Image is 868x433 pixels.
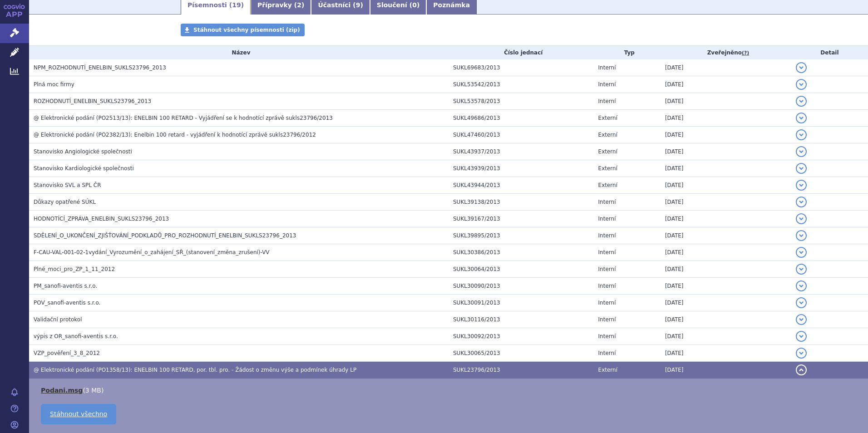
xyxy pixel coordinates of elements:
[598,182,617,188] span: Externí
[598,283,616,289] span: Interní
[34,199,96,205] span: Důkazy opatřené SÚKL
[796,129,807,140] button: detail
[449,328,594,345] td: SUKL30092/2013
[598,165,617,172] span: Externí
[449,160,594,177] td: SUKL43939/2013
[796,180,807,191] button: detail
[34,249,270,256] span: F-CAU-VAL-001-02-1vydání_Vyrozumění_o_zahájení_SŘ_(stanovení_změna_zrušení)-VV
[34,115,333,121] span: @ Elektronické podání (PO2513/13): ENELBIN 100 RETARD - Vyjádření se k hodnotící zprávě sukls2379...
[449,211,594,227] td: SUKL39167/2013
[449,278,594,295] td: SUKL30090/2013
[34,232,296,239] span: SDĚLENÍ_O_UKONČENÍ_ZJIŠŤOVÁNÍ_PODKLADŮ_PRO_ROZHODNUTÍ_ENELBIN_SUKLS23796_2013
[449,345,594,362] td: SUKL30065/2013
[85,387,101,394] span: 3 MB
[449,46,594,59] th: Číslo jednací
[796,230,807,241] button: detail
[598,64,616,71] span: Interní
[796,348,807,359] button: detail
[449,227,594,244] td: SUKL39895/2013
[796,213,807,224] button: detail
[796,96,807,107] button: detail
[449,244,594,261] td: SUKL30386/2013
[661,328,791,345] td: [DATE]
[41,404,116,424] a: Stáhnout všechno
[34,148,132,155] span: Stanovisko Angiologické společnosti
[661,278,791,295] td: [DATE]
[449,295,594,311] td: SUKL30091/2013
[661,244,791,261] td: [DATE]
[661,76,791,93] td: [DATE]
[796,62,807,73] button: detail
[598,115,617,121] span: Externí
[356,1,360,9] span: 9
[661,295,791,311] td: [DATE]
[29,46,449,59] th: Název
[598,266,616,272] span: Interní
[598,316,616,323] span: Interní
[598,132,617,138] span: Externí
[34,300,100,306] span: POV_sanofi-aventis s.r.o.
[661,227,791,244] td: [DATE]
[598,148,617,155] span: Externí
[796,331,807,342] button: detail
[796,146,807,157] button: detail
[661,211,791,227] td: [DATE]
[449,143,594,160] td: SUKL43937/2013
[449,76,594,93] td: SUKL53542/2013
[449,177,594,194] td: SUKL43944/2013
[661,160,791,177] td: [DATE]
[34,64,166,71] span: NPM_ROZHODNUTÍ_ENELBIN_SUKLS23796_2013
[598,249,616,256] span: Interní
[661,59,791,76] td: [DATE]
[34,81,74,88] span: Plná moc firmy
[796,163,807,174] button: detail
[449,93,594,110] td: SUKL53578/2013
[449,362,594,379] td: SUKL23796/2013
[34,367,356,373] span: @ Elektronické podání (PO1358/13): ENELBIN 100 RETARD, por. tbl. pro. - Žádost o změnu výše a pod...
[791,46,868,59] th: Detail
[661,345,791,362] td: [DATE]
[598,350,616,356] span: Interní
[796,247,807,258] button: detail
[34,216,169,222] span: HODNOTÍCÍ_ZPRÁVA_ENELBIN_SUKLS23796_2013
[661,194,791,211] td: [DATE]
[449,110,594,127] td: SUKL49686/2013
[796,79,807,90] button: detail
[594,46,661,59] th: Typ
[449,127,594,143] td: SUKL47460/2013
[661,177,791,194] td: [DATE]
[34,316,82,323] span: Validační protokol
[661,362,791,379] td: [DATE]
[661,110,791,127] td: [DATE]
[598,216,616,222] span: Interní
[449,261,594,278] td: SUKL30064/2013
[661,127,791,143] td: [DATE]
[796,280,807,291] button: detail
[598,98,616,104] span: Interní
[34,165,134,172] span: Stanovisko Kardiologické společnosti
[598,300,616,306] span: Interní
[598,367,617,373] span: Externí
[796,314,807,325] button: detail
[34,283,97,289] span: PM_sanofi-aventis s.r.o.
[34,182,101,188] span: Stanovisko SVL a SPL ČR
[661,46,791,59] th: Zveřejněno
[34,266,115,272] span: Plné_moci_pro_ZP_1_11_2012
[41,387,83,394] a: Podani.msg
[796,113,807,123] button: detail
[34,333,118,340] span: výpis z OR_sanofi-aventis s.r.o.
[34,350,100,356] span: VZP_pověření_3_8_2012
[181,24,305,36] a: Stáhnout všechny písemnosti (zip)
[796,264,807,275] button: detail
[34,132,316,138] span: @ Elektronické podání (PO2382/13): Enelbin 100 retard - vyjádření k hodnotící zprávě sukls23796/2012
[232,1,241,9] span: 19
[661,261,791,278] td: [DATE]
[193,27,300,33] span: Stáhnout všechny písemnosti (zip)
[796,364,807,375] button: detail
[796,197,807,207] button: detail
[412,1,417,9] span: 0
[661,93,791,110] td: [DATE]
[34,98,151,104] span: ROZHODNUTÍ_ENELBIN_SUKLS23796_2013
[598,232,616,239] span: Interní
[661,143,791,160] td: [DATE]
